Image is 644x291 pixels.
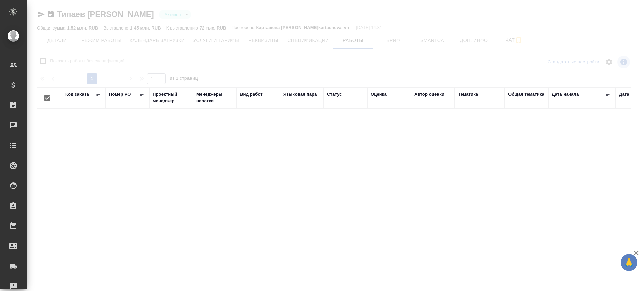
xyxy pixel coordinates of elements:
div: Оценка [371,91,387,98]
div: Дата сдачи [619,91,643,98]
div: Общая тематика [508,91,544,98]
div: Номер PO [109,91,131,98]
div: Статус [327,91,342,98]
div: Код заказа [65,91,89,98]
span: 🙏 [623,255,635,270]
div: Тематика [458,91,478,98]
div: Вид работ [240,91,263,98]
div: Проектный менеджер [153,91,190,104]
button: 🙏 [621,254,637,271]
div: Автор оценки [414,91,444,98]
div: Менеджеры верстки [196,91,233,104]
div: Дата начала [552,91,579,98]
div: Языковая пара [283,91,317,98]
